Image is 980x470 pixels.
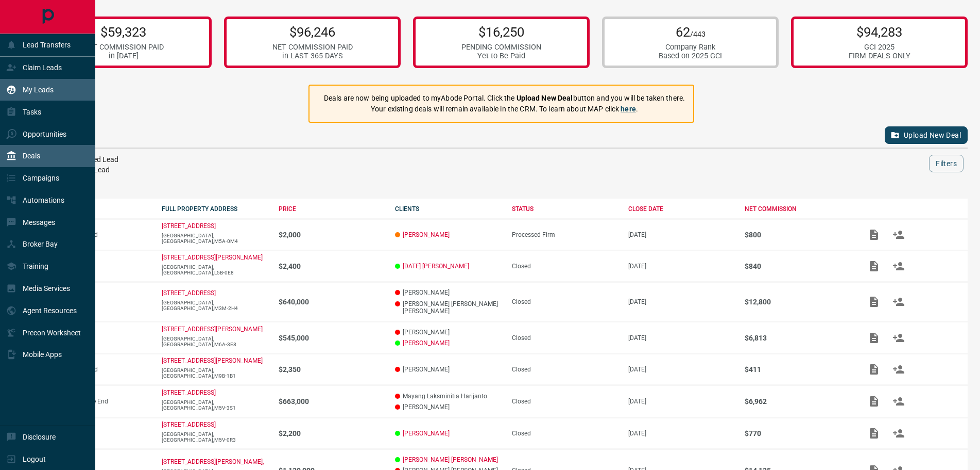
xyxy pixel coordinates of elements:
[162,357,263,364] a: [STREET_ADDRESS][PERSON_NAME]
[279,231,385,239] p: $2,000
[512,231,618,238] div: Processed Firm
[45,263,151,270] p: Lease - Co-Op
[862,298,886,305] span: Add / View Documents
[512,398,618,405] div: Closed
[512,263,618,270] div: Closed
[162,233,268,244] p: [GEOGRAPHIC_DATA],[GEOGRAPHIC_DATA],M5A-0M4
[162,289,216,297] a: [STREET_ADDRESS]
[745,262,851,270] p: $840
[886,366,911,373] span: Match Clients
[745,298,851,306] p: $12,800
[395,300,501,315] p: [PERSON_NAME] [PERSON_NAME] [PERSON_NAME]
[403,263,469,270] a: [DATE] [PERSON_NAME]
[886,429,911,436] span: Match Clients
[162,336,268,347] p: [GEOGRAPHIC_DATA],[GEOGRAPHIC_DATA],M6A-3E8
[512,366,618,373] div: Closed
[849,43,910,52] div: GCI 2025
[628,366,734,373] p: [DATE]
[745,365,851,374] p: $411
[886,298,911,305] span: Match Clients
[862,429,886,436] span: Add / View Documents
[279,365,385,374] p: $2,350
[279,298,385,306] p: $640,000
[512,298,618,305] div: Closed
[395,205,501,213] div: CLIENTS
[745,334,851,342] p: $6,813
[512,334,618,342] div: Closed
[886,397,911,404] span: Match Clients
[395,366,501,373] p: [PERSON_NAME]
[162,326,263,333] a: [STREET_ADDRESS][PERSON_NAME]
[885,126,968,144] button: Upload New Deal
[849,52,910,60] div: FIRM DEALS ONLY
[395,393,501,400] p: Mayang Laksminitia Harijanto
[512,430,618,437] div: Closed
[628,263,734,270] p: [DATE]
[403,456,498,463] a: [PERSON_NAME] [PERSON_NAME]
[162,222,216,230] a: [STREET_ADDRESS]
[272,52,353,60] div: in LAST 365 DAYS
[690,30,706,39] span: /443
[886,334,911,341] span: Match Clients
[324,104,685,115] p: Your existing deals will remain available in the CRM. To learn about MAP click .
[279,397,385,406] p: $663,000
[628,231,734,238] p: [DATE]
[162,300,268,311] p: [GEOGRAPHIC_DATA],[GEOGRAPHIC_DATA],M3M-2H4
[162,421,216,428] a: [STREET_ADDRESS]
[659,52,722,60] div: Based on 2025 GCI
[862,334,886,341] span: Add / View Documents
[403,231,450,238] a: [PERSON_NAME]
[512,205,618,213] div: STATUS
[162,254,263,261] a: [STREET_ADDRESS][PERSON_NAME]
[461,52,541,60] div: Yet to Be Paid
[517,94,573,102] strong: Upload New Deal
[849,24,910,40] p: $94,283
[45,334,151,342] p: Purchase - Co-Op
[395,289,501,296] p: [PERSON_NAME]
[745,205,851,213] div: NET COMMISSION
[83,43,164,52] div: NET COMMISSION PAID
[162,264,268,275] p: [GEOGRAPHIC_DATA],[GEOGRAPHIC_DATA],L5B-0E8
[45,205,151,213] div: DEAL TYPE
[83,24,164,40] p: $59,323
[162,205,268,213] div: FULL PROPERTY ADDRESS
[162,458,264,465] a: [STREET_ADDRESS][PERSON_NAME],
[162,431,268,443] p: [GEOGRAPHIC_DATA],[GEOGRAPHIC_DATA],M5V-0R3
[45,430,151,437] p: Lease - Co-Op
[272,43,353,52] div: NET COMMISSION PAID
[862,366,886,373] span: Add / View Documents
[862,231,886,238] span: Add / View Documents
[659,24,722,40] p: 62
[279,262,385,270] p: $2,400
[324,93,685,104] p: Deals are now being uploaded to myAbode Portal. Click the button and you will be taken there.
[862,397,886,404] span: Add / View Documents
[403,430,450,437] a: [PERSON_NAME]
[886,262,911,269] span: Match Clients
[403,339,450,347] a: [PERSON_NAME]
[395,329,501,336] p: [PERSON_NAME]
[162,399,268,411] p: [GEOGRAPHIC_DATA],[GEOGRAPHIC_DATA],M5V-3S1
[628,398,734,405] p: [DATE]
[886,231,911,238] span: Match Clients
[862,262,886,269] span: Add / View Documents
[279,205,385,213] div: PRICE
[659,43,722,52] div: Company Rank
[162,389,216,396] a: [STREET_ADDRESS]
[628,298,734,305] p: [DATE]
[83,52,164,60] div: in [DATE]
[461,43,541,52] div: PENDING COMMISSION
[45,366,151,373] p: Lease - Double End
[929,155,964,172] button: Filters
[162,367,268,379] p: [GEOGRAPHIC_DATA],[GEOGRAPHIC_DATA],M9B-1B1
[395,403,501,411] p: [PERSON_NAME]
[45,398,151,405] p: Purchase - Double End
[279,334,385,342] p: $545,000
